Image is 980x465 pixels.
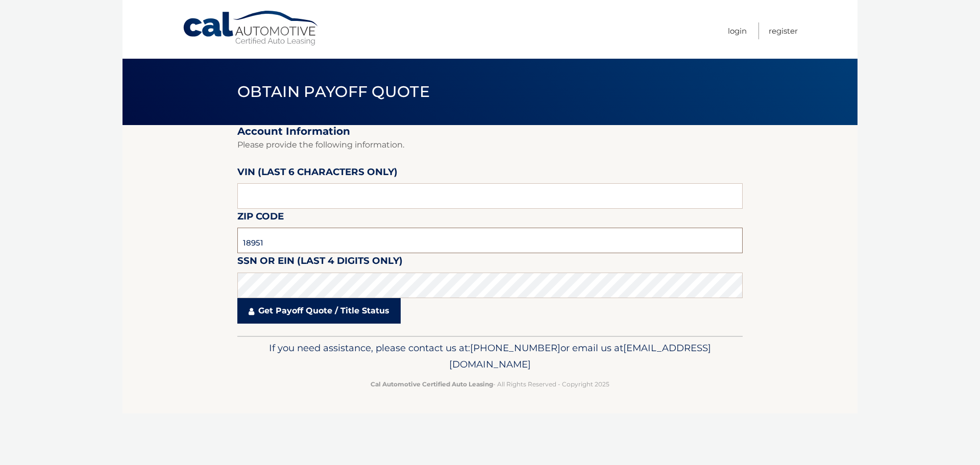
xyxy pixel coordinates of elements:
[728,22,747,39] a: Login
[237,125,743,138] h2: Account Information
[237,209,284,228] label: Zip Code
[244,379,736,389] p: - All Rights Reserved - Copyright 2025
[237,253,403,272] label: SSN or EIN (last 4 digits only)
[769,22,798,39] a: Register
[371,380,493,388] strong: Cal Automotive Certified Auto Leasing
[182,10,320,46] a: Cal Automotive
[237,138,743,152] p: Please provide the following information.
[237,82,430,101] span: Obtain Payoff Quote
[244,340,736,373] p: If you need assistance, please contact us at: or email us at
[237,164,398,183] label: VIN (last 6 characters only)
[237,298,401,324] a: Get Payoff Quote / Title Status
[470,342,560,354] span: [PHONE_NUMBER]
